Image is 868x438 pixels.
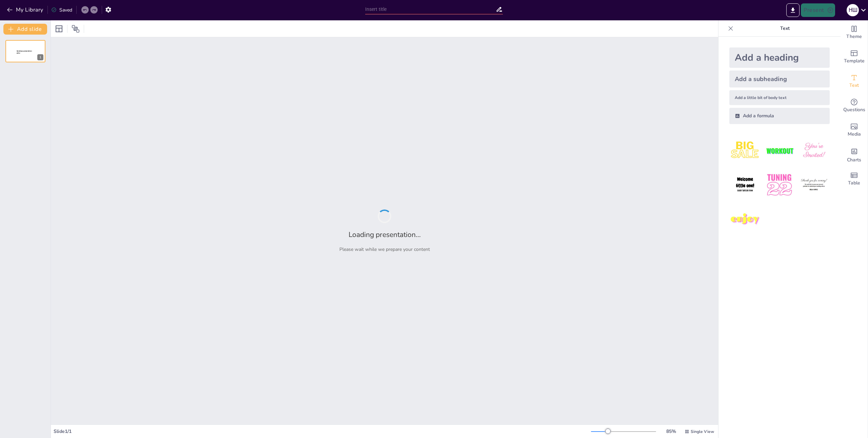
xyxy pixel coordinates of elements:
[843,106,865,114] span: Questions
[841,167,868,191] div: Add a table
[54,428,591,435] div: Slide 1 / 1
[847,156,861,164] span: Charts
[365,4,496,14] input: Insert title
[841,69,868,94] div: Add text boxes
[786,3,800,17] button: Export to PowerPoint
[847,4,859,16] div: Н Ш
[798,135,830,166] img: 3.jpeg
[729,135,761,166] img: 1.jpeg
[51,7,72,13] div: Saved
[841,20,868,45] div: Change the overall theme
[848,131,861,138] span: Media
[663,428,679,435] div: 85 %
[17,50,32,54] span: Sendsteps presentation editor
[841,94,868,118] div: Get real-time input from your audience
[844,57,865,65] span: Template
[729,71,830,87] div: Add a subheading
[801,3,835,17] button: Present
[798,169,830,201] img: 6.jpeg
[736,20,834,37] p: Text
[72,25,80,33] span: Position
[37,54,43,60] div: 1
[5,4,46,15] button: My Library
[846,33,862,40] span: Theme
[729,47,830,68] div: Add a heading
[5,40,45,62] div: 1
[849,82,859,89] span: Text
[729,169,761,201] img: 4.jpeg
[729,90,830,105] div: Add a little bit of body text
[764,135,795,166] img: 2.jpeg
[729,204,761,235] img: 7.jpeg
[3,24,47,35] button: Add slide
[54,23,64,34] div: Layout
[691,429,714,434] span: Single View
[841,45,868,69] div: Add ready made slides
[847,3,859,17] button: Н Ш
[841,118,868,142] div: Add images, graphics, shapes or video
[848,179,860,187] span: Table
[764,169,795,201] img: 5.jpeg
[339,246,430,253] p: Please wait while we prepare your content
[349,230,421,239] h2: Loading presentation...
[841,142,868,167] div: Add charts and graphs
[729,108,830,124] div: Add a formula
